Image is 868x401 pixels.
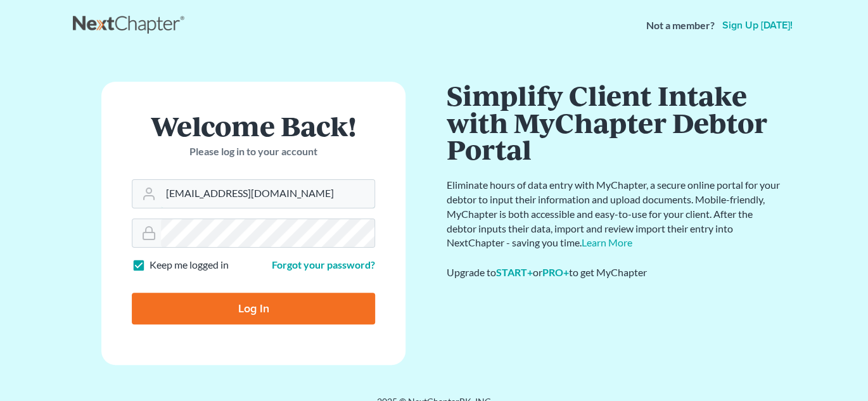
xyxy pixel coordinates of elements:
[582,236,632,248] a: Learn More
[161,180,374,208] input: Email Address
[132,293,375,324] input: Log In
[447,82,782,163] h1: Simplify Client Intake with MyChapter Debtor Portal
[542,266,569,278] a: PRO+
[496,266,533,278] a: START+
[132,112,375,139] h1: Welcome Back!
[720,20,795,30] a: Sign up [DATE]!
[132,144,375,159] p: Please log in to your account
[447,178,782,250] p: Eliminate hours of data entry with MyChapter, a secure online portal for your debtor to input the...
[447,265,782,280] div: Upgrade to or to get MyChapter
[150,258,229,272] label: Keep me logged in
[646,18,715,33] strong: Not a member?
[272,258,375,271] a: Forgot your password?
